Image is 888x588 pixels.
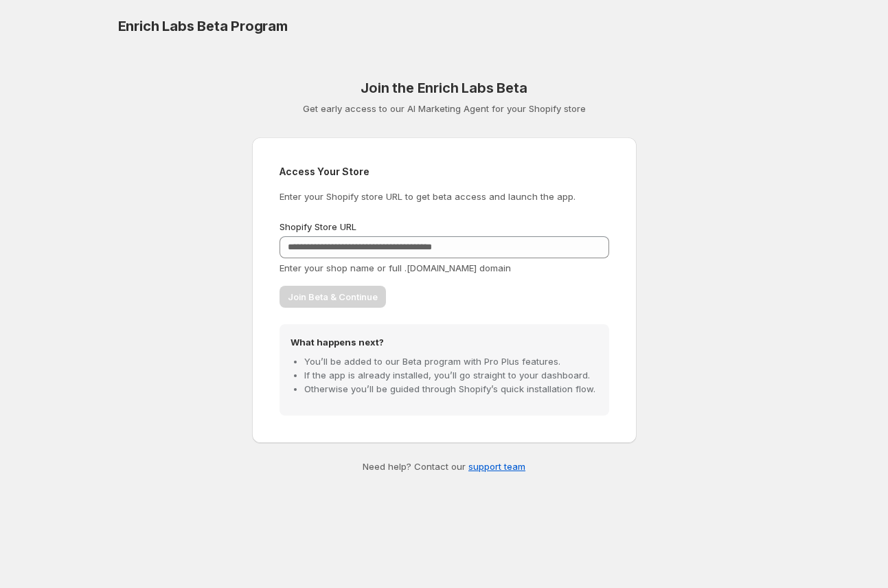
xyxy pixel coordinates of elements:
[252,460,637,473] p: Need help? Contact our
[291,337,384,348] strong: What happens next?
[252,102,637,115] p: Get early access to our AI Marketing Agent for your Shopify store
[280,221,356,232] span: Shopify Store URL
[252,80,637,96] h1: Join the Enrich Labs Beta
[468,461,525,472] a: support team
[280,262,511,273] span: Enter your shop name or full .[DOMAIN_NAME] domain
[304,354,598,368] li: You’ll be added to our Beta program with Pro Plus features.
[304,382,598,396] li: Otherwise you’ll be guided through Shopify’s quick installation flow.
[280,165,609,179] h2: Access Your Store
[304,368,598,382] li: If the app is already installed, you’ll go straight to your dashboard.
[118,18,288,34] span: Enrich Labs Beta Program
[280,190,609,203] p: Enter your Shopify store URL to get beta access and launch the app.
